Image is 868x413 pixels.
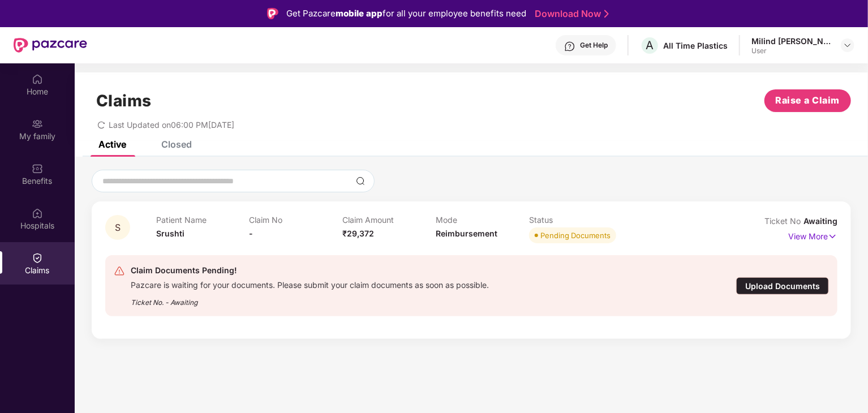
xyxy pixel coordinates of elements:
[803,216,837,226] span: Awaiting
[436,229,497,238] span: Reimbursement
[342,215,436,225] p: Claim Amount
[98,139,126,150] div: Active
[286,7,526,20] div: Get Pazcare for all your employee benefits need
[663,40,728,51] div: All Time Plastics
[14,38,87,53] img: New Pazcare Logo
[751,36,831,46] div: Milind [PERSON_NAME]
[336,8,383,19] strong: mobile app
[97,120,105,130] span: redo
[109,120,234,130] span: Last Updated on 06:00 PM[DATE]
[751,46,831,55] div: User
[535,8,605,20] a: Download Now
[115,223,121,233] span: S
[250,215,343,225] p: Claim No
[342,229,374,238] span: ₹29,372
[156,215,250,225] p: Patient Name
[32,208,43,219] img: svg+xml;base64,PHN2ZyBpZD0iSG9zcGl0YWxzIiB4bWxucz0iaHR0cDovL3d3dy53My5vcmcvMjAwMC9zdmciIHdpZHRoPS...
[161,139,192,150] div: Closed
[736,277,829,295] div: Upload Documents
[356,177,365,186] img: svg+xml;base64,PHN2ZyBpZD0iU2VhcmNoLTMyeDMyIiB4bWxucz0iaHR0cDovL3d3dy53My5vcmcvMjAwMC9zdmciIHdpZH...
[267,8,278,19] img: Logo
[764,216,803,226] span: Ticket No
[564,41,575,52] img: svg+xml;base64,PHN2ZyBpZD0iSGVscC0zMngzMiIgeG1sbnM9Imh0dHA6Ly93d3cudzMub3JnLzIwMDAvc3ZnIiB3aWR0aD...
[32,163,43,174] img: svg+xml;base64,PHN2ZyBpZD0iQmVuZWZpdHMiIHhtbG5zPSJodHRwOi8vd3d3LnczLm9yZy8yMDAwL3N2ZyIgd2lkdGg9Ij...
[156,229,184,238] span: Srushti
[32,252,43,264] img: svg+xml;base64,PHN2ZyBpZD0iQ2xhaW0iIHhtbG5zPSJodHRwOi8vd3d3LnczLm9yZy8yMDAwL3N2ZyIgd2lkdGg9IjIwIi...
[96,91,152,110] h1: Claims
[646,38,654,52] span: A
[540,230,611,241] div: Pending Documents
[843,41,852,50] img: svg+xml;base64,PHN2ZyBpZD0iRHJvcGRvd24tMzJ4MzIiIHhtbG5zPSJodHRwOi8vd3d3LnczLm9yZy8yMDAwL3N2ZyIgd2...
[604,8,609,20] img: Stroke
[32,74,43,85] img: svg+xml;base64,PHN2ZyBpZD0iSG9tZSIgeG1sbnM9Imh0dHA6Ly93d3cudzMub3JnLzIwMDAvc3ZnIiB3aWR0aD0iMjAiIG...
[776,93,840,107] span: Raise a Claim
[131,290,489,308] div: Ticket No. - Awaiting
[828,230,837,243] img: svg+xml;base64,PHN2ZyB4bWxucz0iaHR0cDovL3d3dy53My5vcmcvMjAwMC9zdmciIHdpZHRoPSIxNyIgaGVpZ2h0PSIxNy...
[788,227,837,243] p: View More
[131,277,489,290] div: Pazcare is waiting for your documents. Please submit your claim documents as soon as possible.
[131,264,489,277] div: Claim Documents Pending!
[580,41,608,50] div: Get Help
[250,229,253,238] span: -
[32,118,43,130] img: svg+xml;base64,PHN2ZyB3aWR0aD0iMjAiIGhlaWdodD0iMjAiIHZpZXdCb3g9IjAgMCAyMCAyMCIgZmlsbD0ibm9uZSIgeG...
[764,89,851,112] button: Raise a Claim
[436,215,529,225] p: Mode
[529,215,622,225] p: Status
[114,265,125,277] img: svg+xml;base64,PHN2ZyB4bWxucz0iaHR0cDovL3d3dy53My5vcmcvMjAwMC9zdmciIHdpZHRoPSIyNCIgaGVpZ2h0PSIyNC...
